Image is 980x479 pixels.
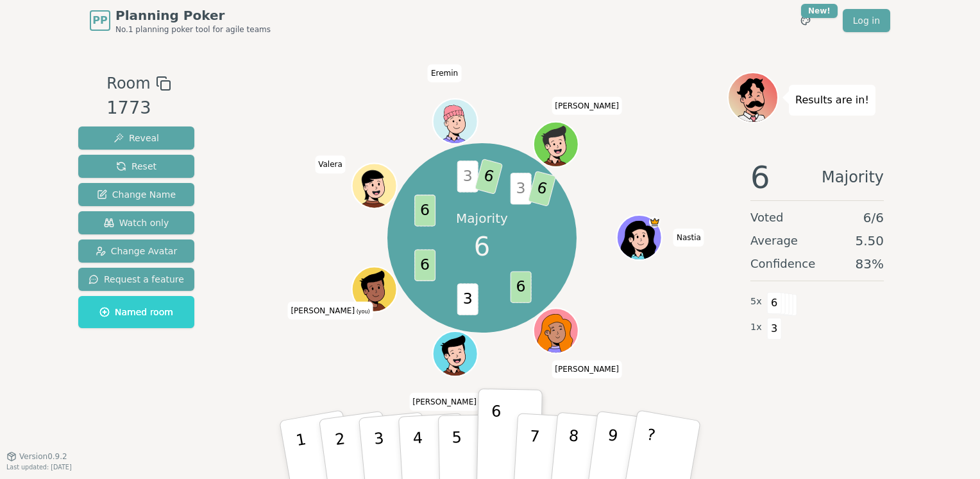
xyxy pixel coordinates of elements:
[78,268,194,291] button: Request a feature
[795,91,869,109] p: Results are in!
[90,6,271,35] a: PPPlanning PokerNo.1 planning poker tool for agile teams
[457,283,478,315] span: 3
[750,209,784,227] span: Voted
[801,4,838,18] div: New!
[511,271,532,302] span: 6
[78,239,194,263] button: Change Avatar
[650,216,661,228] span: Nastia is the host
[767,292,782,314] span: 6
[409,393,480,411] span: Click to change your name
[315,155,346,173] span: Click to change your name
[474,227,490,266] span: 6
[415,249,436,281] span: 6
[673,229,704,247] span: Click to change your name
[490,402,501,471] p: 6
[750,295,762,309] span: 5 x
[89,273,184,286] span: Request a feature
[511,173,532,204] span: 3
[78,211,194,234] button: Watch only
[822,162,884,193] span: Majority
[855,232,884,250] span: 5.50
[115,24,271,35] span: No.1 planning poker tool for agile teams
[99,306,173,318] span: Named room
[106,95,171,121] div: 1773
[856,255,884,273] span: 83 %
[475,159,503,195] span: 6
[287,302,373,320] span: Click to change your name
[750,320,762,335] span: 1 x
[415,195,436,226] span: 6
[114,132,159,144] span: Reveal
[457,161,478,192] span: 3
[104,216,169,229] span: Watch only
[428,64,461,82] span: Click to change your name
[78,183,194,206] button: Change Name
[97,188,176,201] span: Change Name
[863,209,884,227] span: 6 / 6
[528,171,557,207] span: 6
[750,162,770,193] span: 6
[19,451,67,462] span: Version 0.9.2
[767,318,782,340] span: 3
[78,155,194,178] button: Reset
[106,72,150,95] span: Room
[6,464,72,471] span: Last updated: [DATE]
[116,160,156,173] span: Reset
[78,296,194,328] button: Named room
[750,232,798,250] span: Average
[355,309,370,315] span: (you)
[794,9,817,32] button: New!
[96,245,178,257] span: Change Avatar
[6,451,67,462] button: Version0.9.2
[353,268,396,311] button: Click to change your avatar
[456,209,508,227] p: Majority
[552,97,622,115] span: Click to change your name
[92,13,107,28] span: PP
[843,9,890,32] a: Log in
[552,361,622,379] span: Click to change your name
[78,126,194,150] button: Reveal
[115,6,271,24] span: Planning Poker
[750,255,815,273] span: Confidence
